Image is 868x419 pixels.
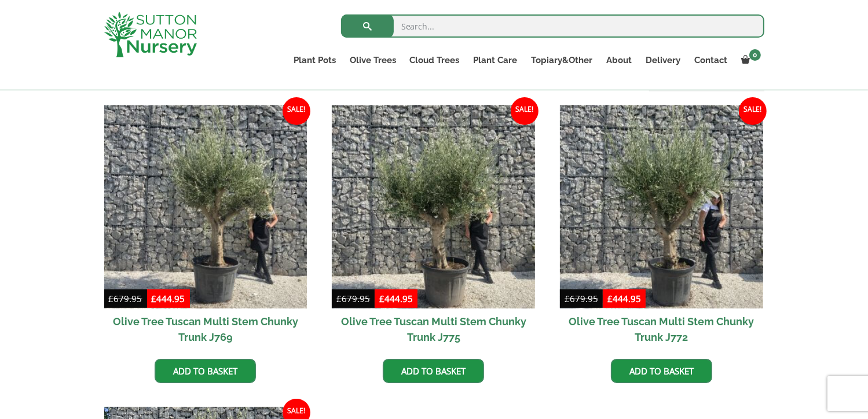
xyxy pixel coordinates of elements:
[336,293,342,304] span: £
[560,308,763,350] h2: Olive Tree Tuscan Multi Stem Chunky Trunk J772
[336,293,370,304] bdi: 679.95
[152,293,157,304] span: £
[383,359,484,383] a: Add to basket: “Olive Tree Tuscan Multi Stem Chunky Trunk J775”
[341,14,764,38] input: Search...
[739,97,767,125] span: Sale!
[152,293,185,304] bdi: 444.95
[467,52,525,68] a: Plant Care
[332,308,535,350] h2: Olive Tree Tuscan Multi Stem Chunky Trunk J775
[104,12,197,57] img: logo
[560,105,763,308] img: Olive Tree Tuscan Multi Stem Chunky Trunk J772
[104,105,307,350] a: Sale! Olive Tree Tuscan Multi Stem Chunky Trunk J769
[607,293,641,304] bdi: 444.95
[343,52,403,68] a: Olive Trees
[104,105,307,308] img: Olive Tree Tuscan Multi Stem Chunky Trunk J769
[283,97,310,125] span: Sale!
[109,293,142,304] bdi: 679.95
[332,105,535,350] a: Sale! Olive Tree Tuscan Multi Stem Chunky Trunk J775
[600,52,639,68] a: About
[511,97,539,125] span: Sale!
[104,308,307,350] h2: Olive Tree Tuscan Multi Stem Chunky Trunk J769
[525,52,600,68] a: Topiary&Other
[155,359,256,383] a: Add to basket: “Olive Tree Tuscan Multi Stem Chunky Trunk J769”
[639,52,688,68] a: Delivery
[749,49,761,61] span: 0
[565,293,598,304] bdi: 679.95
[688,52,735,68] a: Contact
[109,293,114,304] span: £
[565,293,570,304] span: £
[332,105,535,308] img: Olive Tree Tuscan Multi Stem Chunky Trunk J775
[607,293,613,304] span: £
[379,293,384,304] span: £
[735,52,764,68] a: 0
[611,359,712,383] a: Add to basket: “Olive Tree Tuscan Multi Stem Chunky Trunk J772”
[379,293,413,304] bdi: 444.95
[560,105,763,350] a: Sale! Olive Tree Tuscan Multi Stem Chunky Trunk J772
[287,52,343,68] a: Plant Pots
[403,52,467,68] a: Cloud Trees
